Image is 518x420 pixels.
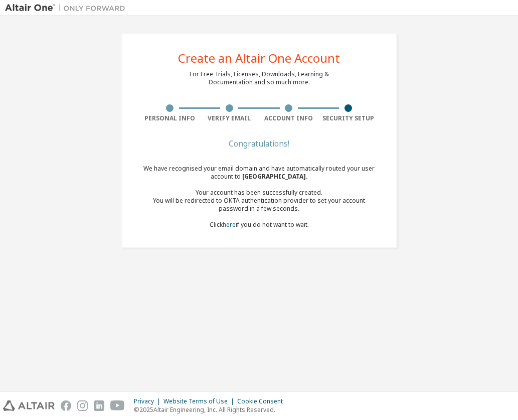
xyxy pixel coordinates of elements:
div: Privacy [134,397,163,405]
img: instagram.svg [77,400,88,411]
span: [GEOGRAPHIC_DATA] . [242,172,308,181]
img: youtube.svg [110,400,125,411]
div: For Free Trials, Licenses, Downloads, Learning & Documentation and so much more. [190,70,329,86]
div: Security Setup [318,114,378,122]
img: Altair One [5,3,130,13]
div: Account Info [259,114,319,122]
div: Create an Altair One Account [178,52,340,64]
div: Verify Email [200,114,259,122]
div: Website Terms of Use [163,397,237,405]
div: Personal Info [140,114,200,122]
div: Cookie Consent [237,397,289,405]
a: here [223,220,236,229]
div: Congratulations! [140,141,378,147]
img: facebook.svg [61,400,71,411]
img: linkedin.svg [94,400,104,411]
img: altair_logo.svg [3,400,55,411]
p: © 2025 Altair Engineering, Inc. All Rights Reserved. [134,405,289,414]
div: We have recognised your email domain and have automatically routed your user account to Click if ... [140,165,378,229]
div: You will be redirected to OKTA authentication provider to set your account password in a few seco... [140,197,378,213]
div: Your account has been successfully created. [140,189,378,197]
